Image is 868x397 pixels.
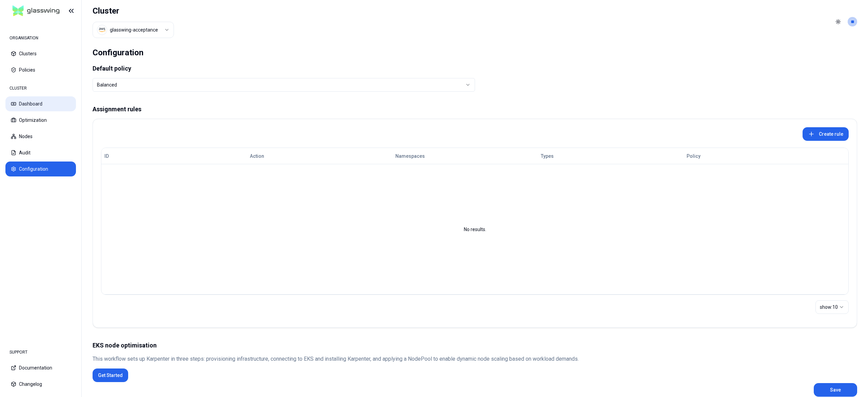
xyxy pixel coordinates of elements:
[93,22,174,38] button: Select a value
[101,164,848,295] td: No results.
[541,153,680,159] div: Types
[5,113,76,128] button: Optimization
[5,345,76,359] div: SUPPORT
[104,149,109,163] button: ID
[5,129,76,144] button: Nodes
[5,62,76,77] button: Policies
[10,3,62,19] img: GlassWing
[250,149,264,163] button: Action
[110,26,158,33] div: glasswing-acceptance
[5,145,76,160] button: Audit
[687,149,701,163] button: Policy
[93,368,128,382] button: Get Started
[5,96,76,111] button: Dashboard
[5,162,76,176] button: Configuration
[93,105,857,113] h1: Assignment rules
[93,46,143,59] div: Configuration
[395,153,535,159] div: Namespaces
[93,5,174,16] h1: Cluster
[99,26,105,33] img: aws
[93,64,857,73] h1: Default policy
[93,341,157,349] h1: EKS node optimisation
[5,81,76,95] div: CLUSTER
[5,46,76,61] button: Clusters
[803,127,849,141] button: Create rule
[5,377,76,392] button: Changelog
[5,360,76,375] button: Documentation
[5,31,76,45] div: ORGANISATION
[814,383,857,397] button: Save
[93,355,579,363] p: This workflow sets up Karpenter in three steps: provisioning infrastructure, connecting to EKS an...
